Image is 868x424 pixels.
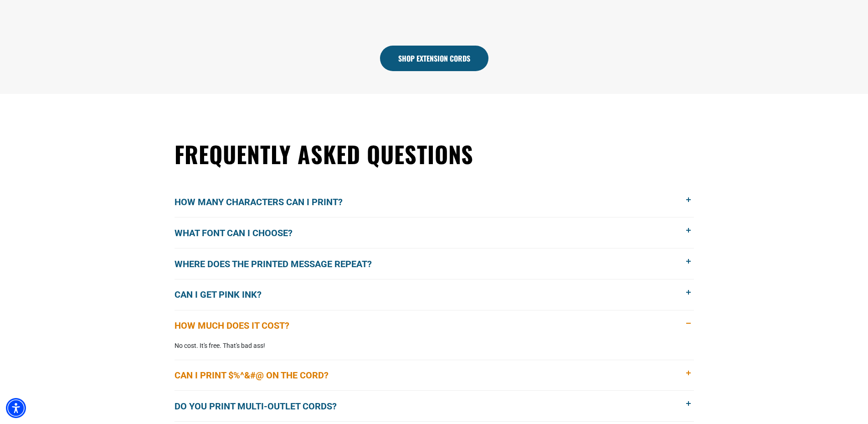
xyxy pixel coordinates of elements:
button: Do you print multi-outlet cords? [175,391,694,421]
button: How many characters can I print? [175,187,694,217]
button: Can I print $%^&#@ on the cord? [175,360,694,391]
span: Can I print $%^&#@ on the cord? [175,368,342,382]
span: How much does it cost? [175,319,303,332]
button: What font can I choose? [175,217,694,248]
span: How many characters can I print? [175,195,356,209]
button: Where does the printed message repeat? [175,248,694,279]
div: Accessibility Menu [6,398,26,418]
span: Can I get pink ink? [175,288,275,301]
button: Can I get pink ink? [175,279,694,310]
button: How much does it cost? [175,310,694,341]
p: No cost. It's free. That's bad ass! [175,341,694,351]
span: What font can I choose? [175,226,306,240]
span: Do you print multi-outlet cords? [175,399,350,413]
h2: Frequently Asked Questions [175,139,694,169]
a: Shop Extension Cords [380,46,488,71]
span: Where does the printed message repeat? [175,257,385,271]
